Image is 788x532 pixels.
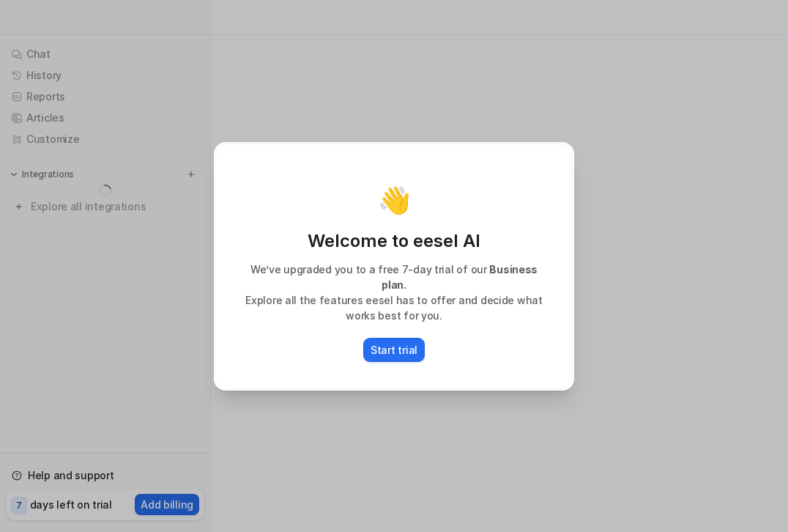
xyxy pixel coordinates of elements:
p: 👋 [378,185,411,215]
p: We’ve upgraded you to a free 7-day trial of our [231,262,557,292]
p: Explore all the features eesel has to offer and decide what works best for you. [231,292,557,323]
p: Welcome to eesel AI [231,229,557,253]
button: Start trial [363,338,425,362]
p: Start trial [371,342,417,358]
